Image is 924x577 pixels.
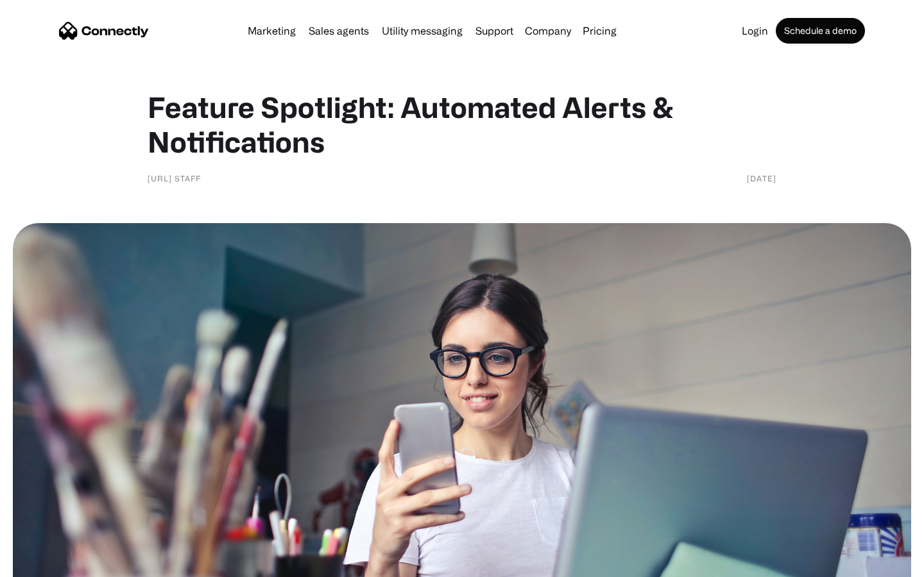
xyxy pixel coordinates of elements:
div: Company [525,22,571,40]
a: Utility messaging [377,26,468,36]
div: [URL] staff [148,172,201,185]
a: Pricing [577,26,622,36]
h1: Feature Spotlight: Automated Alerts & Notifications [148,90,776,159]
a: Login [737,26,773,36]
div: [DATE] [747,172,776,185]
a: Support [470,26,518,36]
a: Sales agents [304,26,374,36]
a: Marketing [243,26,301,36]
a: Schedule a demo [776,18,865,44]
